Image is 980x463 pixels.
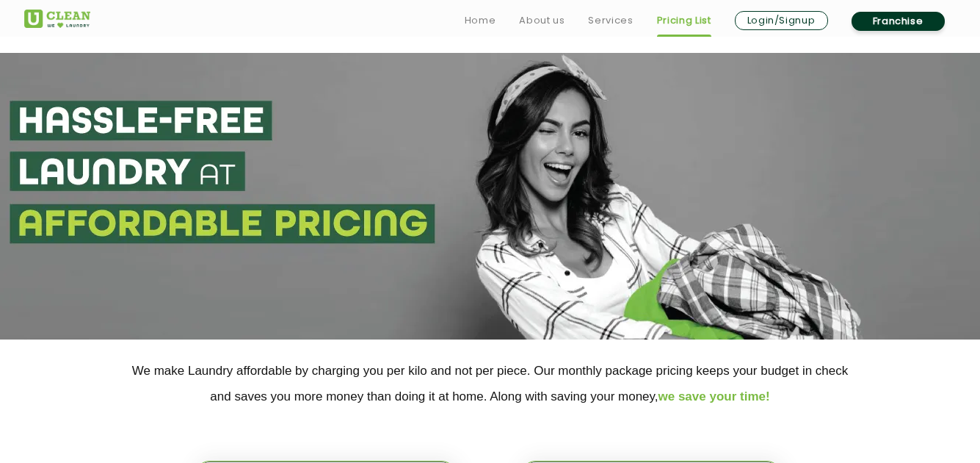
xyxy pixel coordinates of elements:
a: Services [588,12,633,29]
span: we save your time! [658,390,770,403]
a: Home [465,12,496,29]
a: Pricing List [657,12,711,29]
p: We make Laundry affordable by charging you per kilo and not per piece. Our monthly package pricin... [24,358,957,409]
img: UClean Laundry and Dry Cleaning [24,10,90,28]
a: Login/Signup [735,11,828,30]
a: Franchise [852,12,945,31]
a: About us [519,12,565,29]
